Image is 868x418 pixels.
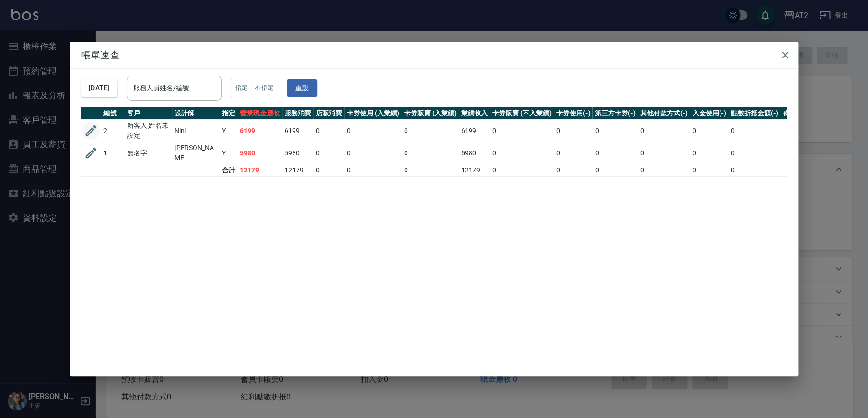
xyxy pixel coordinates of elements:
[238,142,282,164] td: 5980
[101,120,125,142] td: 2
[490,142,554,164] td: 0
[592,107,638,120] th: 第三方卡券(-)
[459,164,490,177] td: 12179
[554,120,593,142] td: 0
[592,120,638,142] td: 0
[282,120,314,142] td: 6199
[729,142,781,164] td: 0
[238,120,282,142] td: 6199
[490,107,554,120] th: 卡券販賣 (不入業績)
[729,164,781,177] td: 0
[125,107,172,120] th: 客戶
[313,142,344,164] td: 0
[638,164,690,177] td: 0
[592,142,638,164] td: 0
[690,107,729,120] th: 入金使用(-)
[729,120,781,142] td: 0
[220,120,238,142] td: Y
[70,42,798,68] h2: 帳單速查
[459,142,490,164] td: 5980
[402,107,459,120] th: 卡券販賣 (入業績)
[282,142,314,164] td: 5980
[313,107,344,120] th: 店販消費
[781,107,799,120] th: 備註
[238,107,282,120] th: 營業現金應收
[690,142,729,164] td: 0
[592,164,638,177] td: 0
[172,107,220,120] th: 設計師
[344,120,402,142] td: 0
[313,164,344,177] td: 0
[638,120,690,142] td: 0
[220,142,238,164] td: Y
[282,164,314,177] td: 12179
[459,107,490,120] th: 業績收入
[554,142,593,164] td: 0
[231,79,251,97] button: 指定
[690,120,729,142] td: 0
[125,142,172,164] td: 無名字
[402,164,459,177] td: 0
[125,120,172,142] td: 新客人 姓名未設定
[282,107,314,120] th: 服務消費
[490,120,554,142] td: 0
[172,120,220,142] td: Nini
[251,79,277,97] button: 不指定
[172,142,220,164] td: [PERSON_NAME]
[344,107,402,120] th: 卡券使用 (入業績)
[81,79,117,97] button: [DATE]
[402,120,459,142] td: 0
[490,164,554,177] td: 0
[344,142,402,164] td: 0
[402,142,459,164] td: 0
[238,164,282,177] td: 12179
[220,107,238,120] th: 指定
[638,107,690,120] th: 其他付款方式(-)
[729,107,781,120] th: 點數折抵金額(-)
[554,107,593,120] th: 卡券使用(-)
[554,164,593,177] td: 0
[101,142,125,164] td: 1
[344,164,402,177] td: 0
[101,107,125,120] th: 編號
[690,164,729,177] td: 0
[313,120,344,142] td: 0
[220,164,238,177] td: 合計
[287,79,317,97] button: 重設
[459,120,490,142] td: 6199
[638,142,690,164] td: 0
